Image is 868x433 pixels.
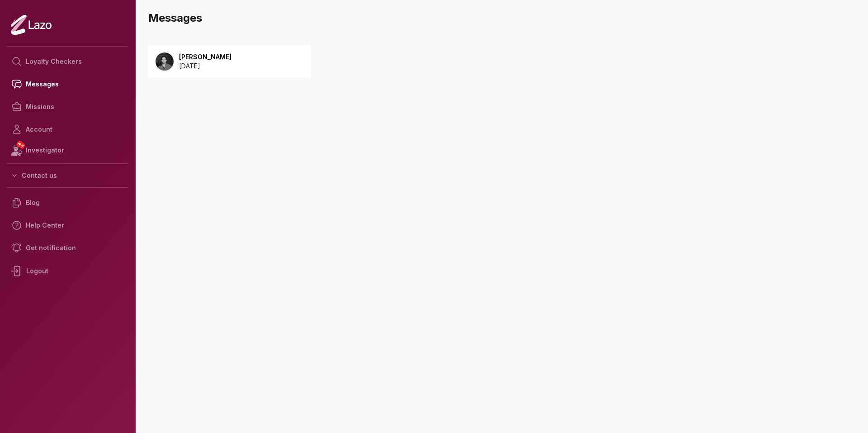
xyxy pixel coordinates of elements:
[7,259,128,283] div: Logout
[156,52,174,71] img: 8beb2acc-41fa-48da-b32a-68a8b8679162
[7,214,128,237] a: Help Center
[7,141,128,160] a: NEWInvestigator
[7,50,128,73] a: Loyalty Checkers
[16,140,26,149] span: NEW
[7,237,128,259] a: Get notification
[7,191,128,214] a: Blog
[7,73,128,95] a: Messages
[148,11,861,25] h3: Messages
[7,95,128,118] a: Missions
[179,62,231,71] p: [DATE]
[7,118,128,141] a: Account
[179,52,231,62] p: [PERSON_NAME]
[7,167,128,184] button: Contact us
